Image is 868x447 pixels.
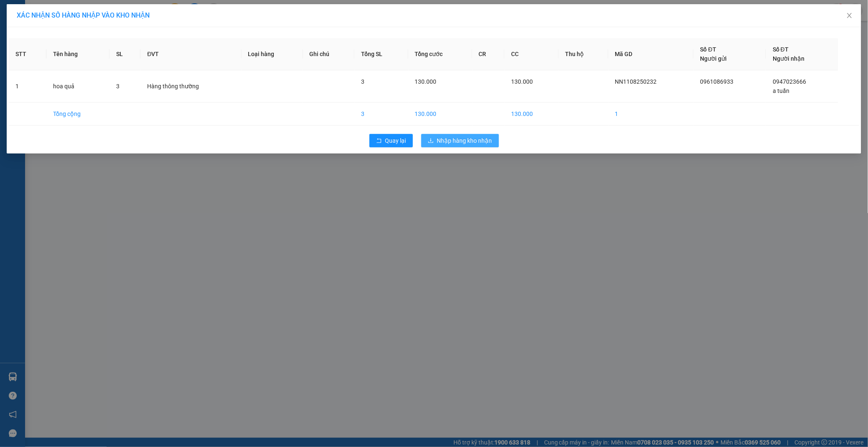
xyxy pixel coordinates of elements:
[116,83,120,90] span: 3
[354,103,408,126] td: 3
[559,38,608,70] th: Thu hộ
[140,70,241,103] td: Hàng thông thường
[12,36,74,64] span: [GEOGRAPHIC_DATA], [GEOGRAPHIC_DATA] ↔ [GEOGRAPHIC_DATA]
[615,78,657,85] span: NN1108250232
[369,134,413,147] button: rollbackQuay lại
[109,38,140,70] th: SL
[421,134,499,147] button: downloadNhập hàng kho nhận
[385,136,406,145] span: Quay lại
[838,4,861,28] button: Close
[4,45,11,87] img: logo
[13,7,73,34] strong: CHUYỂN PHÁT NHANH AN PHÚ QUÝ
[415,78,437,85] span: 130.000
[773,87,789,94] span: a tuấn
[472,38,504,70] th: CR
[773,46,789,53] span: Số ĐT
[361,78,364,85] span: 3
[504,38,559,70] th: CC
[354,38,408,70] th: Tổng SL
[9,38,46,70] th: STT
[303,38,355,70] th: Ghi chú
[700,46,716,53] span: Số ĐT
[773,55,804,62] span: Người nhận
[242,38,303,70] th: Loại hàng
[408,38,472,70] th: Tổng cước
[846,12,853,19] span: close
[428,138,434,144] span: download
[9,70,46,103] td: 1
[46,103,110,126] td: Tổng cộng
[700,78,734,85] span: 0961086933
[17,11,150,19] span: XÁC NHẬN SỐ HÀNG NHẬP VÀO KHO NHẬN
[46,38,110,70] th: Tên hàng
[437,136,492,145] span: Nhập hàng kho nhận
[140,38,241,70] th: ĐVT
[511,78,533,85] span: 130.000
[504,103,559,126] td: 130.000
[608,38,694,70] th: Mã GD
[376,138,382,144] span: rollback
[773,78,806,85] span: 0947023666
[408,103,472,126] td: 130.000
[608,103,694,126] td: 1
[46,70,110,103] td: hoa quả
[700,55,727,62] span: Người gửi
